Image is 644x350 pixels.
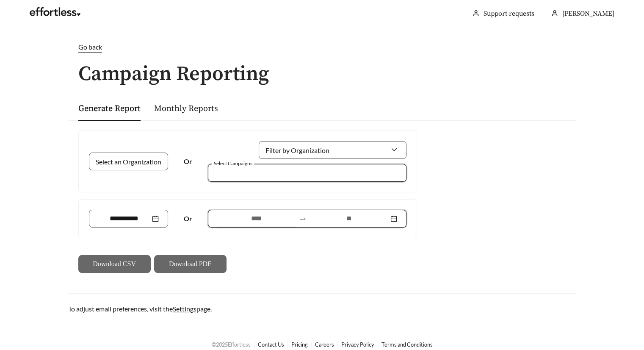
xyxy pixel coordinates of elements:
a: Pricing [291,341,308,348]
h1: Campaign Reporting [68,63,576,86]
a: Terms and Conditions [381,341,433,348]
a: Contact Us [258,341,284,348]
a: Generate Report [78,103,141,114]
strong: Or [184,214,192,222]
span: To adjust email preferences, visit the page. [68,305,212,313]
a: Privacy Policy [341,341,374,348]
strong: Or [184,157,192,165]
button: Download CSV [78,255,151,273]
a: Careers [315,341,334,348]
span: swap-right [299,215,307,222]
a: Go back [68,42,576,53]
span: to [299,215,307,222]
a: Support requests [484,9,534,18]
span: Go back [78,43,102,51]
span: [PERSON_NAME] [562,9,614,18]
button: Download PDF [154,255,227,273]
a: Settings [173,305,196,313]
span: © 2025 Effortless [212,341,251,348]
a: Monthly Reports [154,103,218,114]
